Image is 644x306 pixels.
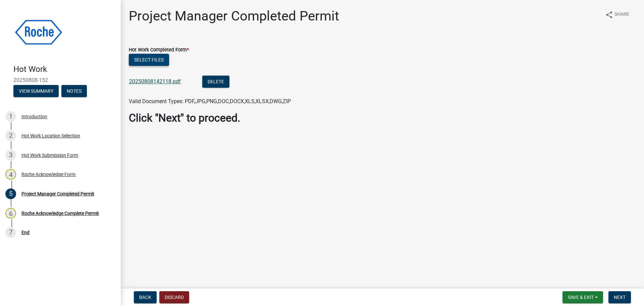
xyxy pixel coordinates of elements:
wm-modal-confirm: Delete Document [202,79,229,85]
div: Introduction [21,114,47,119]
div: Hot Work Location Selection [21,133,80,138]
div: Roche Acknowledge Complete Permit [21,211,99,216]
span: Save & Exit [568,295,594,300]
span: Next [614,295,626,300]
button: Select files [129,54,169,66]
img: Roche [13,7,64,57]
button: Back [134,291,157,303]
button: View Summary [13,85,59,97]
h4: Hot Work [13,64,115,74]
div: 3 [5,150,16,161]
span: Share [614,11,629,19]
label: Hot Work Completed Form [129,48,189,52]
button: shareShare [600,8,635,21]
button: Notes [61,85,87,97]
h1: Project Manager Completed Permit [129,8,339,24]
a: 20250808142118.pdf [129,78,181,85]
div: 6 [5,208,16,219]
div: 4 [5,169,16,180]
button: Save & Exit [562,291,603,303]
i: share [605,11,613,19]
div: End [21,230,30,235]
wm-modal-confirm: Notes [61,89,87,94]
span: Valid Document Types: PDF,JPG,PNG,DOC,DOCX,XLS,XLSX,DWG,ZIP [129,98,291,104]
div: Hot Work Submission Form [21,153,78,158]
span: Back [139,295,151,300]
wm-modal-confirm: Summary [13,89,59,94]
button: Next [608,291,631,303]
button: Discard [159,291,189,303]
div: 2 [5,130,16,141]
button: Delete [202,76,229,88]
strong: Click "Next" to proceed. [129,112,240,124]
span: 20250808-152 [13,77,107,83]
div: 5 [5,188,16,199]
div: Project Manager Completed Permit [21,191,94,196]
div: Roche Acknowledge Form [21,172,75,177]
div: 1 [5,111,16,122]
div: 7 [5,227,16,238]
